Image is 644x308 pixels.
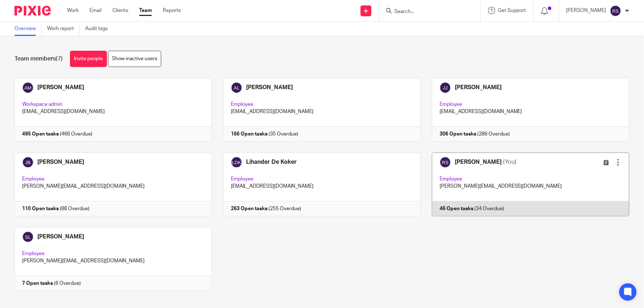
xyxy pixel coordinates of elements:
[90,7,101,14] a: Email
[139,7,152,14] a: Team
[566,7,606,14] p: [PERSON_NAME]
[108,51,161,67] a: Show inactive users
[394,9,459,15] input: Search
[498,8,526,13] span: Get Support
[85,22,113,36] a: Audit logs
[14,55,63,63] h1: Team members
[14,6,51,16] img: Pixie
[70,51,107,67] a: Invite people
[67,7,79,14] a: Work
[610,5,622,17] img: svg%3E
[14,22,42,36] a: Overview
[56,56,63,62] span: (7)
[112,7,128,14] a: Clients
[163,7,181,14] a: Reports
[47,22,80,36] a: Work report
